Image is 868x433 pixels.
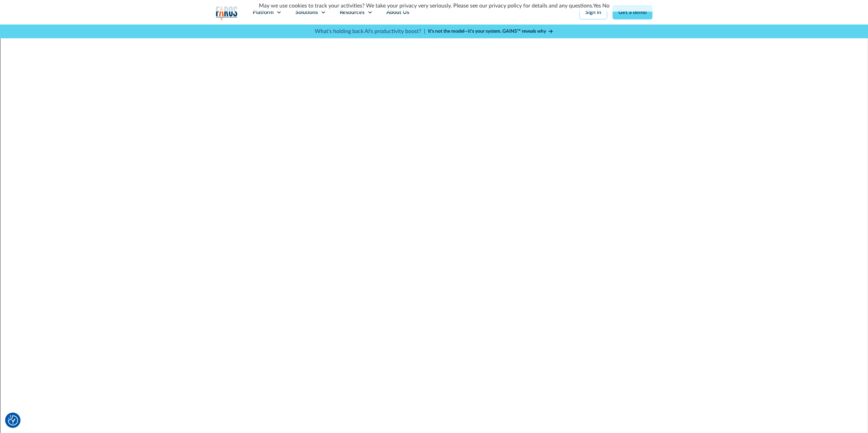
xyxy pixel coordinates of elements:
[428,29,546,34] strong: It’s not the model—it’s your system. GAINS™ reveals why
[315,27,425,35] p: What's holding back AI's productivity boost? |
[295,8,318,16] div: Solutions
[216,6,238,20] img: Logo of the analytics and reporting company Faros.
[8,415,18,426] img: Revisit consent button
[216,6,238,20] a: home
[593,3,601,9] a: Yes
[613,5,652,19] a: Get a demo
[602,3,609,9] a: No
[428,28,554,35] a: It’s not the model—it’s your system. GAINS™ reveals why
[253,8,274,16] div: Platform
[340,8,365,16] div: Resources
[579,5,607,19] a: Sign in
[8,415,18,426] button: Cookie Settings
